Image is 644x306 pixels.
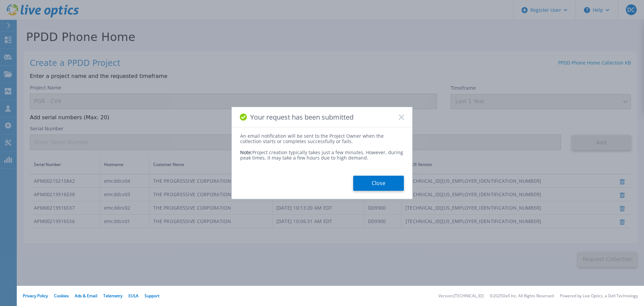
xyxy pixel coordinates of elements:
span: Your request has been submitted [250,113,354,121]
div: Project creation typically takes just a few minutes. However, during peak times, it may take a fe... [240,144,404,161]
li: Version: [TECHNICAL_ID] [438,294,484,298]
a: Telemetry [103,293,122,299]
a: EULA [128,293,139,299]
li: Powered by Live Optics, a Dell Technology [560,294,638,298]
span: Note: [240,149,252,156]
a: Cookies [54,293,69,299]
a: Ads & Email [75,293,97,299]
a: Support [145,293,159,299]
button: Close [353,176,404,191]
li: © 2025 Dell Inc. All Rights Reserved [490,294,554,298]
div: An email notification will be sent to the Project Owner when the collection starts or completes s... [240,133,404,144]
a: Privacy Policy [23,293,48,299]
